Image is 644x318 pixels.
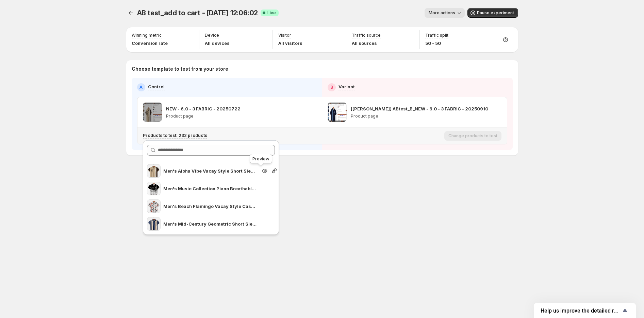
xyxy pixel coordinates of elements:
[163,220,257,227] p: Men's Mid-Century Geometric Short Sleeve Shirt
[338,83,355,90] p: Variant
[541,307,621,314] span: Help us improve the detailed report for A/B campaigns
[132,40,168,47] p: Conversion rate
[143,103,162,122] img: NEW - 6.0 - 3 FABRIC - 20250722
[205,33,219,38] p: Device
[139,85,143,90] h2: A
[352,40,381,47] p: All sources
[477,10,514,16] span: Pause experiment
[166,113,241,119] p: Product page
[541,306,629,315] button: Show survey - Help us improve the detailed report for A/B campaigns
[163,203,257,210] p: Men's Beach Flamingo Vacay Style Casual Short Sleeve Shirt
[429,10,455,16] span: More actions
[278,33,291,38] p: Visitor
[132,33,162,38] p: Winning metric
[425,33,448,38] p: Traffic split
[147,182,161,195] img: Men's Music Collection Piano Breathable Soft Front Button Shirt
[351,105,488,112] p: [[PERSON_NAME]] ABtest_B_NEW - 6.0 - 3 FABRIC - 20250910
[425,8,465,18] button: More actions
[147,217,161,231] img: Men's Mid-Century Geometric Short Sleeve Shirt
[126,8,136,18] button: Experiments
[351,113,488,119] p: Product page
[425,40,448,47] p: 50 - 50
[163,185,257,192] p: Men's Music Collection Piano Breathable Soft Front Button Shirt
[278,40,302,47] p: All visitors
[330,85,333,90] h2: B
[328,103,347,122] img: [Tina GemPages] ABtest_B_NEW - 6.0 - 3 FABRIC - 20250910
[467,8,518,18] button: Pause experiment
[267,10,276,16] span: Live
[205,40,230,47] p: All devices
[147,164,161,178] img: Men's Aloha Vibe Vacay Style Short Sleeve Shirt
[143,133,207,138] p: Products to test: 232 products
[147,199,161,213] img: Men's Beach Flamingo Vacay Style Casual Short Sleeve Shirt
[132,66,513,72] p: Choose template to test from your store
[137,9,258,17] span: AB test_add to cart - [DATE] 12:06:02
[352,33,381,38] p: Traffic source
[163,167,257,174] p: Men's Aloha Vibe Vacay Style Short Sleeve Shirt
[148,83,165,90] p: Control
[166,105,241,112] p: NEW - 6.0 - 3 FABRIC - 20250722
